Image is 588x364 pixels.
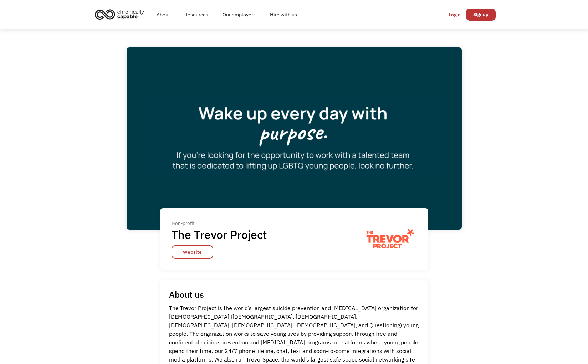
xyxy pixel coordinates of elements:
div: Login [449,10,461,19]
h1: The Trevor Project [172,227,267,242]
a: home [93,6,149,22]
a: Our employers [215,3,263,26]
a: Resources [177,3,215,26]
img: Chronically Capable logo [93,6,146,22]
h1: About us [169,289,204,300]
a: Signup [466,9,496,21]
a: Hire with us [263,3,304,26]
a: Login [443,9,466,21]
a: About [149,3,177,26]
div: Non-profit [172,219,273,227]
a: Website [172,245,213,259]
